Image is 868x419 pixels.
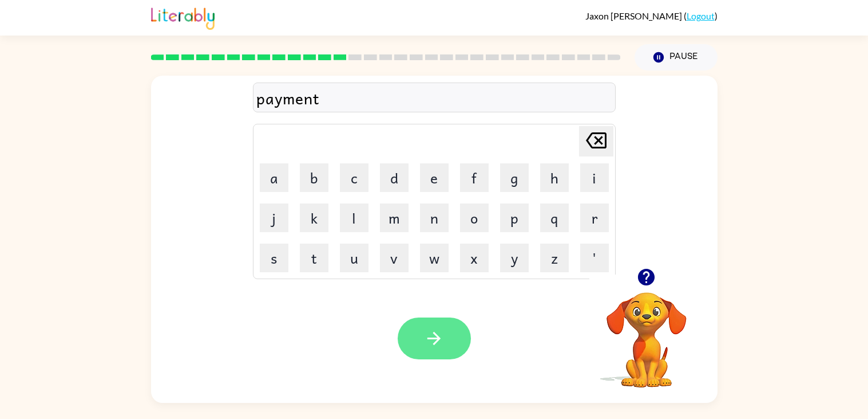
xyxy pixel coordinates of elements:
[260,163,288,192] button: a
[585,10,684,21] span: Jaxon [PERSON_NAME]
[256,86,612,110] div: payment
[460,244,489,272] button: x
[500,203,529,232] button: p
[380,203,409,232] button: m
[420,163,449,192] button: e
[460,203,489,232] button: o
[540,163,569,192] button: h
[540,203,569,232] button: q
[580,203,609,232] button: r
[585,10,718,21] div: ( )
[260,203,288,232] button: j
[500,163,529,192] button: g
[260,244,288,272] button: s
[380,163,409,192] button: d
[340,244,368,272] button: u
[460,163,489,192] button: f
[380,244,409,272] button: v
[580,163,609,192] button: i
[420,244,449,272] button: w
[540,244,569,272] button: z
[300,203,328,232] button: k
[687,10,715,21] a: Logout
[300,163,328,192] button: b
[589,275,704,389] video: Your browser must support playing .mp4 files to use Literably. Please try using another browser.
[340,163,368,192] button: c
[300,244,328,272] button: t
[420,203,449,232] button: n
[500,244,529,272] button: y
[580,244,609,272] button: '
[340,203,368,232] button: l
[151,5,215,30] img: Literably
[635,44,718,71] button: Pause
